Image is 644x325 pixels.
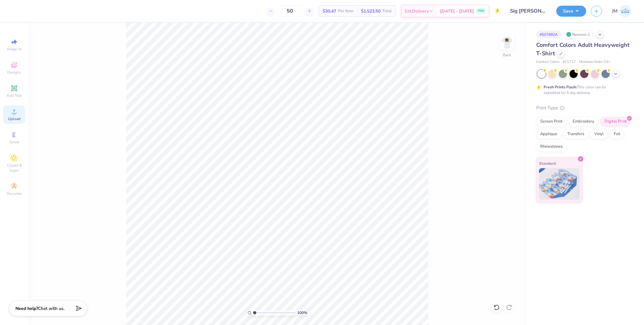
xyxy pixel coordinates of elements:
[536,41,630,57] span: Comfort Colors Adult Heavyweight T-Shirt
[297,310,307,316] span: 100 %
[15,306,38,311] strong: Need help?
[382,8,392,14] span: Total
[7,191,22,196] span: Decorate
[278,5,302,17] input: – –
[536,59,559,65] span: Comfort Colors
[536,129,561,139] div: Applique
[440,8,474,14] span: [DATE] - [DATE]
[361,8,380,14] span: $1,523.50
[9,140,19,145] span: Greek
[556,6,586,17] button: Save
[600,117,631,126] div: Digital Print
[544,85,577,90] strong: Fresh Prints Flash:
[590,129,608,139] div: Vinyl
[612,8,618,15] span: JM
[536,142,567,151] div: Rhinestones
[563,59,576,65] span: # C1717
[503,52,511,58] div: Back
[405,8,429,14] span: Est. Delivery
[7,93,22,98] span: Add Text
[619,5,631,17] img: John Michael Binayas
[536,30,561,38] div: # 507882A
[612,5,631,17] a: JM
[7,70,21,75] span: Designs
[8,116,20,121] span: Upload
[505,5,552,17] input: Untitled Design
[564,30,593,38] div: Revision 1
[338,8,353,14] span: Per Item
[539,160,556,167] span: Standard
[478,9,484,13] span: FREE
[38,306,64,311] span: Chat with us.
[7,47,22,52] span: Image AI
[579,59,610,65] span: Minimum Order: 24 +
[323,8,336,14] span: $30.47
[536,117,567,126] div: Screen Print
[501,36,513,49] img: Back
[3,163,25,173] span: Clipart & logos
[544,84,621,96] div: This color can be expedited for 5 day delivery.
[563,129,588,139] div: Transfers
[610,129,625,139] div: Foil
[536,104,631,112] div: Print Type
[539,168,580,200] img: Standard
[569,117,598,126] div: Embroidery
